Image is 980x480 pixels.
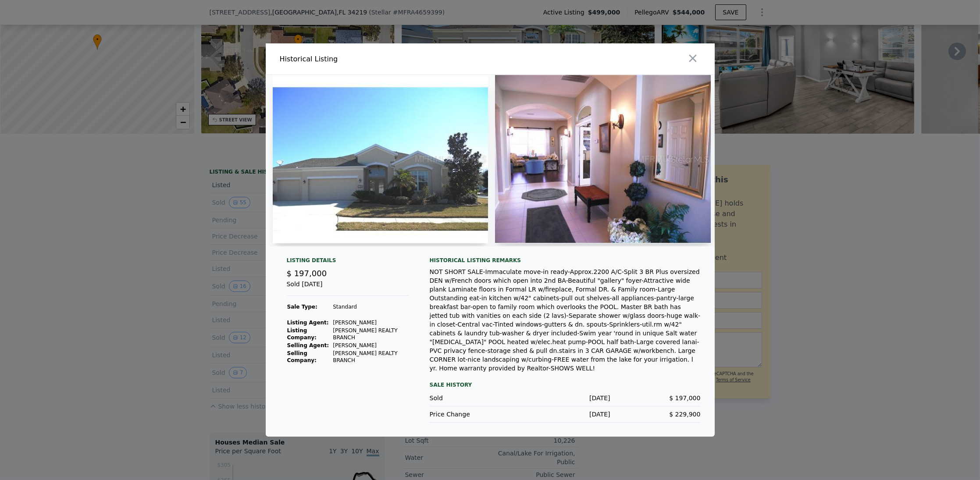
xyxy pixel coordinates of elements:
div: Sold [DATE] [287,280,409,296]
td: Standard [332,303,408,311]
div: [DATE] [520,394,610,402]
div: Historical Listing [280,54,487,64]
span: $ 229,900 [669,411,700,418]
td: [PERSON_NAME] REALTY BRANCH [332,327,408,341]
div: Listing Details [287,257,409,267]
div: Historical Listing remarks [430,257,701,264]
div: Sold [430,394,520,402]
td: [PERSON_NAME] [332,319,408,327]
div: Price Change [430,410,520,419]
img: Property Img [495,75,711,243]
div: [DATE] [520,410,610,419]
strong: Listing Agent: [287,320,329,326]
strong: Listing Company: [287,327,317,341]
span: $ 197,000 [669,395,700,402]
td: [PERSON_NAME] [332,341,408,349]
strong: Selling Agent: [287,342,329,348]
img: Property Img [273,75,488,243]
div: Sale History [430,380,701,390]
strong: Sale Type: [287,304,317,310]
strong: Selling Company: [287,350,317,363]
div: NOT SHORT SALE-Immaculate move-in ready-Approx.2200 A/C-Split 3 BR Plus oversized DEN w/French do... [430,267,701,373]
span: $ 197,000 [287,269,327,278]
td: [PERSON_NAME] REALTY BRANCH [332,349,408,364]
